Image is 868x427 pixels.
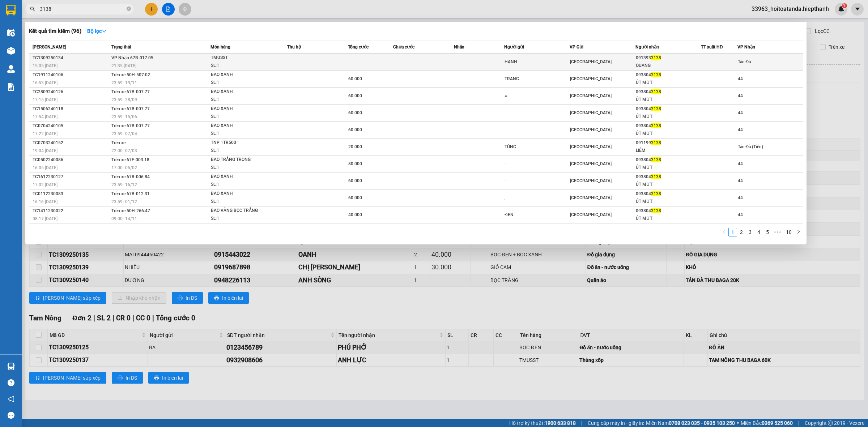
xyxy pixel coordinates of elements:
[570,44,583,50] span: VP Gửi
[505,194,569,202] div: ,
[636,164,701,171] div: ÚT MỨT
[755,228,763,236] a: 4
[636,105,701,113] div: 093804
[784,228,794,236] a: 10
[111,165,137,170] span: 17:00 - 05/02
[651,191,661,196] span: 3138
[636,88,701,96] div: 093804
[651,106,661,111] span: 3138
[111,114,137,119] span: 23:59 - 15/06
[738,195,743,200] span: 44
[794,228,803,236] li: Next Page
[111,131,137,136] span: 23:59 - 07/04
[111,89,150,94] span: Trên xe 67B-007.77
[505,143,569,151] div: TÙNG
[287,44,301,50] span: Thu hộ
[211,71,265,79] div: BAO XANH
[651,89,661,94] span: 3138
[211,173,265,181] div: BAO XANH
[746,228,754,236] a: 3
[7,65,15,73] img: warehouse-icon
[635,44,659,50] span: Người nhận
[348,161,362,166] span: 80.000
[211,105,265,113] div: BAO XANH
[636,173,701,181] div: 093804
[636,198,701,205] div: ÚT MỨT
[33,88,109,96] div: TC2809240126
[738,59,751,64] span: Tản Đà
[728,228,737,236] li: 1
[211,113,265,121] div: SL: 1
[33,148,58,153] span: 19:04 [DATE]
[738,212,743,217] span: 44
[33,122,109,130] div: TC0704240105
[33,105,109,113] div: TC1506240118
[7,363,15,370] img: warehouse-icon
[348,144,362,149] span: 20.000
[111,208,150,213] span: Trên xe 50H-266.47
[33,54,109,62] div: TC1309250134
[33,114,58,119] span: 17:54 [DATE]
[111,80,137,85] span: 23:59 - 19/11
[505,177,569,185] div: -
[636,207,701,215] div: 093804
[210,44,230,50] span: Món hàng
[8,412,14,419] span: message
[570,195,612,200] span: [GEOGRAPHIC_DATA]
[33,216,58,221] span: 08:17 [DATE]
[211,181,265,189] div: SL: 1
[111,97,137,102] span: 23:59 - 28/09
[504,44,524,50] span: Người gửi
[211,88,265,96] div: BAO XANH
[746,228,754,236] li: 3
[211,79,265,87] div: SL: 1
[570,178,612,183] span: [GEOGRAPHIC_DATA]
[348,76,362,81] span: 60.000
[794,228,803,236] button: right
[738,178,743,183] span: 44
[7,83,15,91] img: solution-icon
[111,182,137,187] span: 23:59 - 16/12
[6,5,16,16] img: logo-vxr
[738,110,743,115] span: 44
[570,59,612,64] span: [GEOGRAPHIC_DATA]
[720,228,728,236] li: Previous Page
[33,173,109,181] div: TC1612230127
[763,228,772,236] li: 5
[722,230,726,234] span: left
[636,130,701,137] div: ÚT MỨT
[636,147,701,154] div: LIÊM
[111,148,137,153] span: 22:00 - 07/03
[102,29,107,34] span: down
[33,97,58,102] span: 17:15 [DATE]
[570,76,612,81] span: [GEOGRAPHIC_DATA]
[33,131,58,136] span: 17:22 [DATE]
[636,139,701,147] div: 091199
[651,208,661,213] span: 3138
[738,127,743,132] span: 44
[737,228,746,236] li: 2
[211,96,265,104] div: SL: 1
[636,190,701,198] div: 093804
[33,139,109,147] div: TC0703240152
[570,127,612,132] span: [GEOGRAPHIC_DATA]
[738,144,763,149] span: Tản Đà (Tiền)
[636,62,701,69] div: QUANG
[701,44,723,50] span: TT xuất HĐ
[111,174,150,179] span: Trên xe 67B-006.84
[737,228,745,236] a: 2
[8,379,14,386] span: question-circle
[211,156,265,164] div: BAO TRẮNG TRONG
[651,140,661,145] span: 3138
[505,160,569,168] div: -
[570,161,612,166] span: [GEOGRAPHIC_DATA]
[772,228,783,236] span: •••
[33,156,109,164] div: TC0502240086
[211,122,265,130] div: BAO XANH
[505,75,569,83] div: TRANG
[30,7,35,12] span: search
[348,44,369,50] span: Tổng cước
[796,230,801,234] span: right
[127,6,131,13] span: close-circle
[33,71,109,79] div: TC1911240106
